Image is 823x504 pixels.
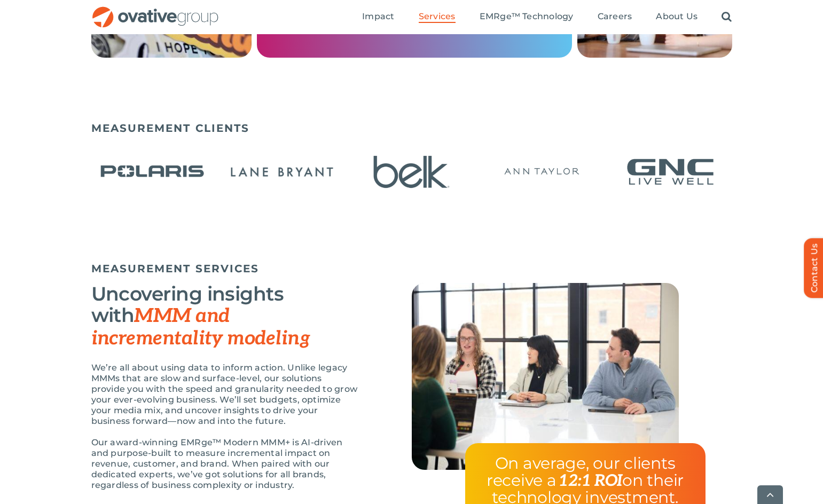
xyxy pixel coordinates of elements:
a: About Us [656,11,697,23]
h5: MEASUREMENT CLIENTS [91,122,732,135]
span: About Us [656,11,697,22]
span: MMM and incrementality modeling [91,304,310,350]
p: Our award-winning EMRge™ Modern MMM+ is AI-driven and purpose-built to measure incremental impact... [91,437,358,491]
a: EMRge™ Technology [480,11,574,23]
span: 12:1 ROI [559,471,622,491]
div: 21 / 22 [91,147,214,199]
div: 2 / 22 [480,147,602,199]
span: Services [419,11,456,22]
h5: MEASUREMENT SERVICES [91,262,732,275]
div: 1 / 22 [350,147,473,199]
div: 22 / 22 [221,147,343,199]
a: Services [419,11,456,23]
div: 3 / 22 [609,147,732,199]
img: Measurement – MMM and Incrementality Modeling [412,283,679,470]
span: Impact [362,11,394,22]
a: Impact [362,11,394,23]
a: Careers [598,11,632,23]
span: EMRge™ Technology [480,11,574,22]
span: Careers [598,11,632,22]
span: On average, our clients receive a [487,453,675,490]
h3: Uncovering insights with [91,283,358,349]
a: Search [722,11,732,23]
p: We’re all about using data to inform action. Unlike legacy MMMs that are slow and surface-level, ... [91,363,358,427]
a: OG_Full_horizontal_RGB [91,5,220,15]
